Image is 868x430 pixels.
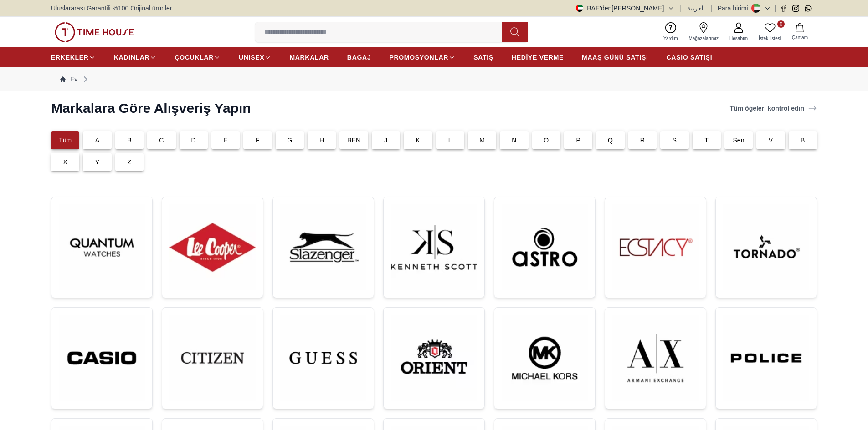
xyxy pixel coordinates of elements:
[753,20,786,44] a: 0İstek listesi
[612,204,699,290] img: ...
[704,137,709,144] font: T
[280,204,366,290] img: ...
[159,137,164,144] font: C
[576,137,580,144] font: P
[801,137,805,144] font: B
[59,137,72,144] font: Tüm
[658,20,683,44] a: Yardım
[733,137,744,144] font: Sen
[687,4,705,13] button: العربية
[191,137,196,144] font: D
[512,137,516,144] font: N
[683,20,724,44] a: Mağazalarımız
[347,137,360,144] font: BEN
[572,4,674,13] button: BAE'den[PERSON_NAME]
[608,137,613,144] font: Q
[544,137,549,144] font: O
[582,49,648,66] a: MAAŞ GÜNÜ SATIŞI
[728,102,819,115] a: Tüm öğeleri kontrol edin
[223,137,228,144] font: E
[389,54,448,61] font: PROMOSYONLAR
[391,315,477,401] img: ...
[640,137,645,144] font: R
[512,49,564,66] a: HEDİYE VERME
[512,54,564,61] font: HEDİYE VERME
[710,5,712,12] font: |
[175,54,214,61] font: ÇOCUKLAR
[673,137,677,144] font: S
[759,36,781,41] font: İstek listesi
[51,5,172,12] font: Uluslararası Garantili %100 Orijinal ürünler
[687,5,705,12] font: العربية
[775,5,776,12] font: |
[391,204,477,290] img: ...
[347,49,371,66] a: BAGAJ
[576,5,583,12] img: Birleşik Arap Emirlikleri
[319,137,324,144] font: H
[769,137,773,144] font: V
[51,54,89,61] font: ERKEKLER
[51,101,251,116] font: Markalara Göre Alışveriş Yapın
[502,204,588,290] img: ...
[114,49,157,66] a: KADINLAR
[611,5,664,12] font: [PERSON_NAME]
[239,54,264,61] font: UNISEX
[128,158,132,166] font: Z
[582,54,648,61] font: MAAŞ GÜNÜ SATIŞI
[416,137,421,144] font: K
[59,204,145,290] img: ...
[389,49,455,66] a: PROMOSYONLAR
[780,5,787,12] a: Facebook
[663,36,678,41] font: Yardım
[723,315,809,401] img: ...
[587,5,611,12] font: BAE'den
[723,204,809,290] img: ...
[448,137,452,144] font: L
[688,36,719,41] font: Mağazalarımız
[95,158,100,166] font: Y
[780,21,783,27] font: 0
[792,5,799,12] a: Instagram
[63,158,67,166] font: X
[239,49,271,66] a: UNISEX
[792,35,808,40] font: Çantam
[473,49,493,66] a: SATIŞ
[95,137,100,144] font: A
[729,36,748,41] font: Hesabım
[169,204,256,290] img: ...
[169,315,256,401] img: ...
[114,54,150,61] font: KADINLAR
[55,22,134,42] img: ...
[680,5,682,12] font: |
[175,49,221,66] a: ÇOCUKLAR
[786,21,813,43] button: Çantam
[667,49,713,66] a: CASIO SATIŞI
[60,75,77,84] a: Ev
[502,315,588,401] img: ...
[667,54,713,61] font: CASIO SATIŞI
[730,105,804,112] font: Tüm öğeleri kontrol edin
[347,54,371,61] font: BAGAJ
[51,49,96,66] a: ERKEKLER
[805,5,812,12] a: Whatsapp
[612,315,699,401] img: ...
[479,137,485,144] font: M
[280,315,366,401] img: ...
[473,54,493,61] font: SATIŞ
[287,137,292,144] font: G
[289,49,329,66] a: MARKALAR
[127,137,132,144] font: B
[256,137,260,144] font: F
[51,67,817,91] nav: Ekmek kırıntısı
[384,137,387,144] font: J
[59,315,145,401] img: ...
[718,5,748,12] font: Para birimi
[70,76,77,83] font: Ev
[289,54,329,61] font: MARKALAR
